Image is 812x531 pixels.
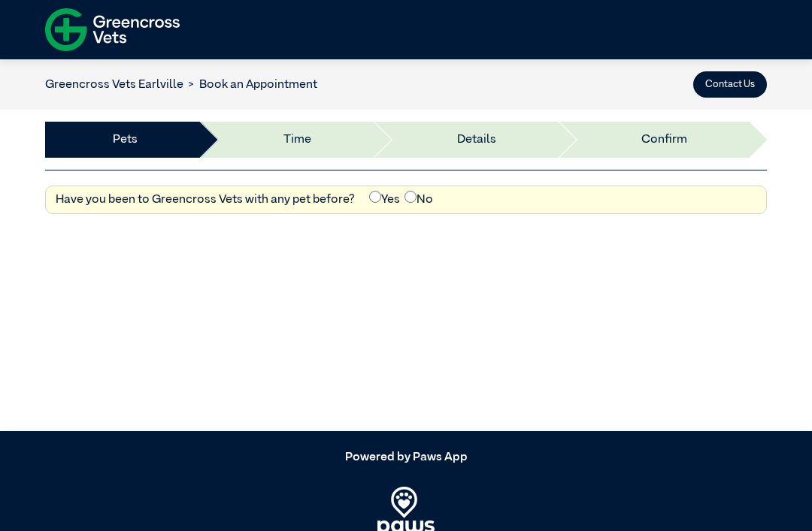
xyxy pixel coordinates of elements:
[369,191,381,203] input: Yes
[45,4,180,56] img: f-logo
[113,131,138,149] a: Pets
[404,191,433,209] label: No
[404,191,417,203] input: No
[45,79,183,91] a: Greencross Vets Earlville
[45,451,767,465] h5: Powered by Paws App
[369,191,400,209] label: Yes
[693,71,767,98] button: Contact Us
[45,76,317,94] nav: breadcrumb
[183,76,317,94] li: Book an Appointment
[56,191,355,209] label: Have you been to Greencross Vets with any pet before?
